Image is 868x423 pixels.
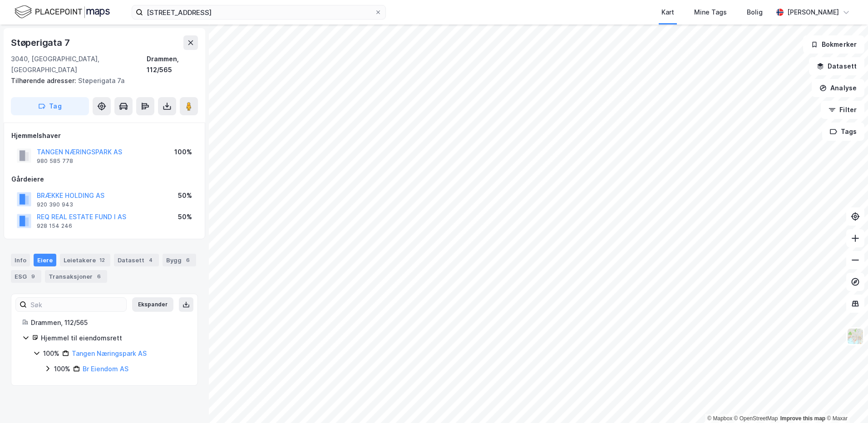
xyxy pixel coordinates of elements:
[45,270,107,283] div: Transaksjoner
[661,7,674,18] div: Kart
[734,415,778,422] a: OpenStreetMap
[143,5,375,19] input: Søk på adresse, matrikkel, gårdeiere, leietakere eller personer
[132,297,173,312] button: Ekspander
[41,333,187,344] div: Hjemmel til eiendomsrett
[43,348,59,359] div: 100%
[146,256,155,265] div: 4
[54,364,70,374] div: 100%
[821,101,864,119] button: Filter
[29,272,38,281] div: 9
[72,349,147,357] a: Tangen Næringspark AS
[809,57,864,75] button: Datasett
[847,328,864,345] img: Z
[803,35,864,54] button: Bokmerker
[15,4,110,20] img: logo.f888ab2527a4732fd821a326f86c7f29.svg
[31,317,187,328] div: Drammen, 112/565
[94,272,104,281] div: 6
[11,35,71,50] div: Støperigata 7
[780,415,825,422] a: Improve this map
[11,270,41,283] div: ESG
[183,256,192,265] div: 6
[37,201,73,208] div: 920 390 943
[98,256,107,265] div: 12
[178,211,192,222] div: 50%
[114,254,159,266] div: Datasett
[823,379,868,423] div: Kontrollprogram for chat
[747,7,763,18] div: Bolig
[37,157,73,165] div: 980 585 778
[812,79,864,97] button: Analyse
[147,54,198,75] div: Drammen, 112/565
[11,254,30,266] div: Info
[11,97,89,115] button: Tag
[787,7,839,18] div: [PERSON_NAME]
[174,147,192,157] div: 100%
[27,298,126,311] input: Søk
[11,75,191,86] div: Støperigata 7a
[822,123,864,141] button: Tags
[823,379,868,423] iframe: Chat Widget
[83,365,128,373] a: Br Eiendom AS
[707,415,732,422] a: Mapbox
[11,174,197,185] div: Gårdeiere
[11,130,197,141] div: Hjemmelshaver
[11,54,147,75] div: 3040, [GEOGRAPHIC_DATA], [GEOGRAPHIC_DATA]
[11,77,78,84] span: Tilhørende adresser:
[37,222,72,230] div: 928 154 246
[694,7,727,18] div: Mine Tags
[163,254,196,266] div: Bygg
[178,190,192,201] div: 50%
[60,254,110,266] div: Leietakere
[34,254,56,266] div: Eiere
